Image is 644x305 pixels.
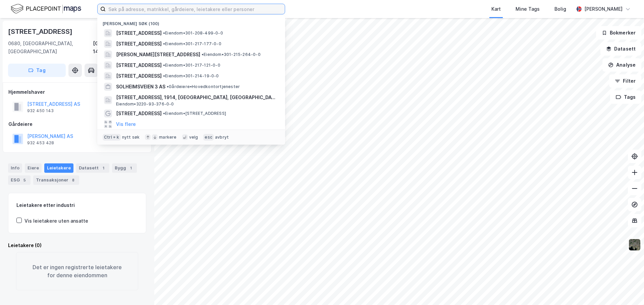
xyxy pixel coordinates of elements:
[163,73,219,79] span: Eiendom • 301-214-19-0-0
[44,163,73,173] div: Leietakere
[116,51,200,59] span: [PERSON_NAME][STREET_ADDRESS]
[116,101,174,107] span: Eiendom • 3220-93-376-0-0
[554,5,566,13] div: Bolig
[203,134,214,141] div: esc
[112,163,137,173] div: Bygg
[167,84,240,89] span: Gårdeiere • Hovedkontortjenester
[27,108,54,113] div: 932 450 143
[163,30,223,36] span: Eiendom • 301-208-499-0-0
[163,63,220,68] span: Eiendom • 301-217-121-0-0
[610,273,644,305] iframe: Chat Widget
[11,3,81,15] img: logo.f888ab2527a4732fd821a326f86c7f29.svg
[163,41,165,46] span: •
[25,163,42,173] div: Eiere
[8,175,31,185] div: ESG
[596,26,641,40] button: Bokmerker
[127,165,134,171] div: 1
[584,5,623,13] div: [PERSON_NAME]
[16,201,138,209] div: Leietakere etter industri
[116,109,162,118] span: [STREET_ADDRESS]
[163,41,221,47] span: Eiendom • 301-217-177-0-0
[202,52,204,57] span: •
[8,26,74,37] div: [STREET_ADDRESS]
[163,30,165,35] span: •
[21,177,28,183] div: 5
[8,163,22,173] div: Info
[8,64,66,77] button: Tag
[602,58,641,72] button: Analyse
[167,84,169,89] span: •
[163,63,165,68] span: •
[122,135,140,140] div: nytt søk
[116,40,162,48] span: [STREET_ADDRESS]
[116,120,136,128] button: Vis flere
[27,140,54,146] div: 932 453 428
[106,4,285,14] input: Søk på adresse, matrikkel, gårdeiere, leietakere eller personer
[600,42,641,56] button: Datasett
[610,90,641,104] button: Tags
[76,163,109,173] div: Datasett
[215,135,229,140] div: avbryt
[100,165,107,171] div: 1
[116,72,162,80] span: [STREET_ADDRESS]
[163,73,165,78] span: •
[8,120,146,128] div: Gårdeiere
[97,16,285,28] div: [PERSON_NAME] søk (100)
[70,177,76,183] div: 8
[33,175,79,185] div: Transaksjoner
[8,40,93,56] div: 0680, [GEOGRAPHIC_DATA], [GEOGRAPHIC_DATA]
[628,238,641,251] img: 9k=
[93,40,146,56] div: [GEOGRAPHIC_DATA], 149/486
[163,111,226,116] span: Eiendom • [STREET_ADDRESS]
[610,273,644,305] div: Kontrollprogram for chat
[202,52,261,57] span: Eiendom • 301-215-264-0-0
[103,134,121,141] div: Ctrl + k
[8,88,146,96] div: Hjemmelshaver
[116,83,165,91] span: SOLHEIMSVEIEN 3 AS
[609,74,641,88] button: Filter
[24,217,88,225] div: Vis leietakere uten ansatte
[116,29,162,37] span: [STREET_ADDRESS]
[116,61,162,69] span: [STREET_ADDRESS]
[16,252,138,290] div: Det er ingen registrerte leietakere for denne eiendommen
[116,93,277,101] span: [STREET_ADDRESS], 1914, [GEOGRAPHIC_DATA], [GEOGRAPHIC_DATA]
[491,5,501,13] div: Kart
[163,111,165,116] span: •
[8,241,146,249] div: Leietakere (0)
[516,5,540,13] div: Mine Tags
[189,135,198,140] div: velg
[159,135,176,140] div: markere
